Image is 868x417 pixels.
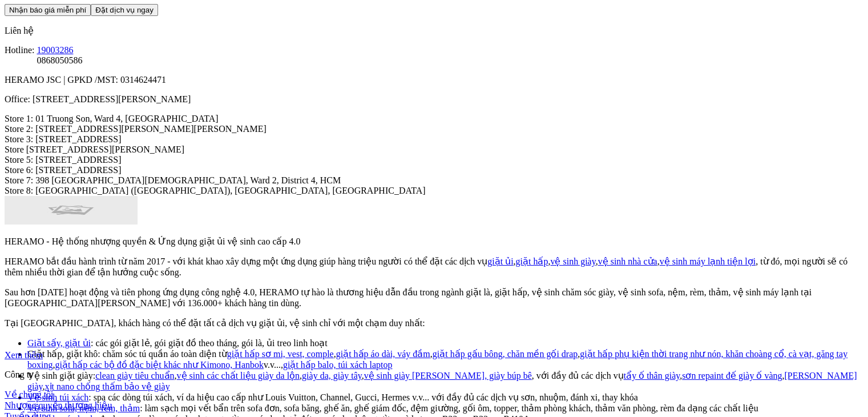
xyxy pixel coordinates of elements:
[27,348,863,370] li: Giặt hấp, giặt khô: chăm sóc tú quần áo toàn diện từ , , , , v.v...,
[95,371,174,380] a: clean giày tiêu chuẩn
[91,4,158,16] button: Đặt dịch vụ ngay
[27,392,863,403] li: : spa các dòng túi xách, ví da hiệu cao cấp như Louis Vuitton, Channel, Gucci, Hermes v.v... với ...
[515,256,548,266] a: giặt hấp
[5,256,863,278] p: HERAMO bắt đầu hành trình từ năm 2017 - với khát khao xây dựng một ứng dụng giúp hàng triệu người...
[27,403,863,414] li: : làm sạch mọi vết bẩn trên sofa đơn, sofa băng, ghế ăn, ghế giám đốc, đệm giường, gối ôm, topper...
[27,338,91,348] a: Giặt sấy, giặt ủi
[5,25,863,36] p: Liên hệ
[5,400,112,410] a: Nhượng quyền thương hiệu
[5,75,863,85] p: HERAMO JSC | GPKD /MST: 0314624471
[5,175,863,186] p: Store 7: 398 [GEOGRAPHIC_DATA][DEMOGRAPHIC_DATA], Ward 2, District 4, HCM
[283,360,393,370] a: giặt hấp balo, túi xách laptop
[27,403,140,413] a: Vệ sinh sofa, nệm, rèm, thảm
[37,45,73,55] a: 19003286
[682,371,782,380] a: sơn repaint đế giày ố vàng
[5,4,91,16] button: Nhận báo giá miễn phí
[598,256,657,266] a: vệ sinh nhà cửa
[27,349,847,370] a: giặt hấp phụ kiện thời trang như nón, khăn choàng cổ, cà vạt, găng tay boxing
[5,236,863,247] p: HERAMO - Hệ thống nhượng quyền & Ứng dụng giặt ủi vệ sinh cao cấp 4.0
[336,349,430,359] a: giặt hấp áo dài, váy đầm
[5,145,863,155] p: Store [STREET_ADDRESS][PERSON_NAME]
[55,360,264,370] a: giặt hấp các bộ đồ đặc biệt khác như Kimono, Hanbok
[433,349,578,359] a: giặt hấp gấu bông, chăn mền gối drap
[227,349,334,359] a: giặt hấp sơ mi, vest, comple
[5,134,863,145] p: Store 3: [STREET_ADDRESS]
[27,370,863,392] li: Vệ sinh giặt giày: , , , , với đầy đủ các dịch vụ , , ,
[5,350,43,360] a: Xem thêm
[487,256,513,266] a: giặt ủi
[5,390,54,399] a: Về chúng tôi
[37,55,82,65] span: 0868050586
[302,371,362,380] a: giày da, giày tây
[364,371,532,380] a: vệ sinh giày [PERSON_NAME], giày búp bê
[5,318,863,328] p: Tại [GEOGRAPHIC_DATA], khách hàng có thể đặt tất cả dịch vụ giặt ủi, vệ sinh chỉ với một chạm duy...
[5,94,863,105] p: Office: [STREET_ADDRESS][PERSON_NAME]
[5,186,863,196] p: Store 8: [GEOGRAPHIC_DATA] ([GEOGRAPHIC_DATA]), [GEOGRAPHIC_DATA], [GEOGRAPHIC_DATA]
[5,124,863,134] p: Store 2: [STREET_ADDRESS][PERSON_NAME][PERSON_NAME]
[5,165,863,175] p: Store 6: [STREET_ADDRESS]
[27,338,863,348] li: : các gói giặt lẻ, gói giặt đồ theo tháng, gói là, ủi treo linh hoạt
[624,371,680,380] a: tẩy ố thân giày
[177,371,300,380] a: vệ sinh các chất liệu giày da lộn
[5,155,863,165] p: Store 5: [STREET_ADDRESS]
[45,382,170,391] a: xịt nano chống thấm bảo vệ giày
[660,256,756,266] a: vệ sinh máy lạnh tiện lợi
[5,370,863,380] p: Công ty
[550,256,595,266] a: vệ sinh giày
[5,45,34,55] span: Hotline:
[5,287,863,308] p: Sau hơn [DATE] hoạt động và tiên phong ứng dụng công nghệ 4.0, HERAMO tự hào là thương hiệu dẫn đ...
[5,114,863,124] p: Store 1: 01 Truong Son, Ward 4, [GEOGRAPHIC_DATA]
[27,392,88,402] a: Vệ sinh túi xách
